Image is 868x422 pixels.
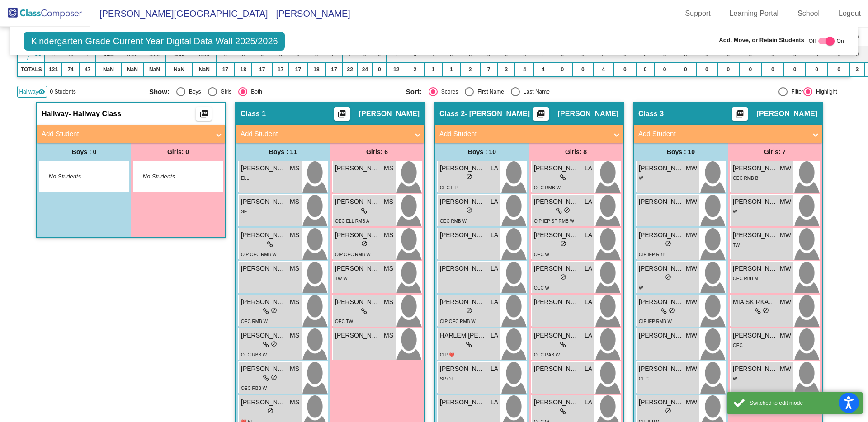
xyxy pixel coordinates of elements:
[639,176,643,181] span: W
[79,63,96,76] td: 47
[686,398,697,407] span: MW
[733,376,737,381] span: W
[585,364,592,374] span: LA
[236,143,330,161] div: Boys : 11
[42,109,69,118] span: Hallway
[439,129,608,139] mat-panel-title: Add Student
[739,63,762,76] td: 0
[96,63,121,76] td: NaN
[216,63,235,76] td: 17
[241,164,286,173] span: [PERSON_NAME] [PERSON_NAME]
[719,36,804,45] span: Add, Move, or Retain Students
[307,63,326,76] td: 18
[806,63,828,76] td: 0
[361,240,368,247] span: do_not_disturb_alt
[38,88,45,95] mat-icon: visibility
[762,63,784,76] td: 0
[491,197,498,206] span: LA
[733,243,740,248] span: TW
[639,286,643,291] span: W
[241,352,267,357] span: OEC RBB W
[639,252,665,257] span: OIP IEP RBB
[850,63,864,76] td: 3
[491,297,498,307] span: LA
[252,63,272,76] td: 17
[534,185,561,190] span: OEC RMB W
[634,125,822,143] mat-expansion-panel-header: Add Student
[491,230,498,240] span: LA
[560,240,566,247] span: do_not_disturb_alt
[241,252,277,257] span: OIP OEC RMB W
[440,197,485,206] span: [PERSON_NAME]
[585,297,592,307] span: LA
[271,307,277,314] span: do_not_disturb_alt
[440,185,458,190] span: OEC IEP
[143,172,199,181] span: No Students
[533,107,549,121] button: Print Students Details
[440,398,485,407] span: [PERSON_NAME] ([PERSON_NAME]) [PERSON_NAME]
[686,331,697,340] span: MW
[733,276,758,281] span: OEC RBB M
[440,319,476,324] span: OIP OEC RMB W
[696,63,718,76] td: 0
[837,37,844,45] span: On
[131,143,225,161] div: Girls: 0
[491,331,498,340] span: LA
[335,264,380,273] span: [PERSON_NAME]
[198,109,209,122] mat-icon: picture_as_pdf
[639,264,684,273] span: [PERSON_NAME] COST
[196,107,212,121] button: Print Students Details
[247,88,262,96] div: Both
[733,176,758,181] span: OEC RMB B
[435,125,623,143] mat-expansion-panel-header: Add Student
[675,63,696,76] td: 0
[780,264,791,273] span: MW
[330,143,424,161] div: Girls: 6
[440,264,485,273] span: [PERSON_NAME]
[290,164,299,173] span: MS
[335,164,380,173] span: [PERSON_NAME]
[480,63,498,76] td: 7
[665,274,671,280] span: do_not_disturb_alt
[665,240,671,247] span: do_not_disturb_alt
[42,129,210,139] mat-panel-title: Add Student
[638,109,664,118] span: Class 3
[336,109,347,122] mat-icon: picture_as_pdf
[384,164,393,173] span: MS
[37,125,225,143] mat-expansion-panel-header: Add Student
[384,264,393,273] span: MS
[440,219,467,224] span: OEC RMB W
[384,197,393,206] span: MS
[335,331,380,340] span: [PERSON_NAME]
[686,364,697,374] span: MW
[733,364,778,374] span: [PERSON_NAME]
[424,63,442,76] td: 1
[37,143,131,161] div: Boys : 0
[149,88,170,96] span: Show:
[18,63,45,76] td: TOTALS
[717,63,739,76] td: 0
[241,129,409,139] mat-panel-title: Add Student
[24,32,284,51] span: Kindergarten Grade Current Year Digital Data Wall 2025/2026
[325,63,342,76] td: 17
[438,88,458,96] div: Scores
[335,297,380,307] span: [PERSON_NAME]
[440,297,485,307] span: [PERSON_NAME] ([PERSON_NAME]) [PERSON_NAME]
[387,63,406,76] td: 12
[241,230,286,240] span: [PERSON_NAME]
[534,219,574,224] span: OIP IEP SP RMB W
[757,109,817,118] span: [PERSON_NAME]
[241,176,249,181] span: ELL
[686,264,697,273] span: MW
[784,63,806,76] td: 0
[384,331,393,340] span: MS
[442,63,460,76] td: 1
[686,164,697,173] span: MW
[534,264,579,273] span: [PERSON_NAME]
[534,286,549,291] span: OEC W
[552,63,573,76] td: 0
[734,109,745,122] mat-icon: picture_as_pdf
[241,319,268,324] span: OEC RMB W
[585,164,592,173] span: LA
[491,398,498,407] span: LA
